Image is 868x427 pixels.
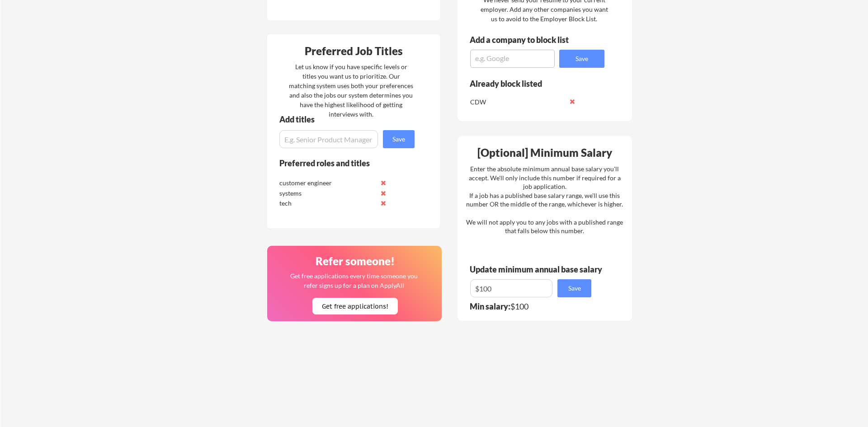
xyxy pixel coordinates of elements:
[470,98,566,107] div: CDW
[279,130,378,148] input: E.g. Senior Product Manager
[559,50,604,68] button: Save
[289,271,418,290] div: Get free applications every time someone you refer signs up for a plan on ApplyAll
[279,189,375,198] div: systems
[470,301,510,311] strong: Min salary:
[279,199,375,208] div: tech
[279,115,407,123] div: Add titles
[312,298,398,314] button: Get free applications!
[470,36,583,44] div: Add a company to block list
[466,164,623,235] div: Enter the absolute minimum annual base salary you'll accept. We'll only include this number if re...
[269,46,438,56] div: Preferred Job Titles
[470,302,597,310] div: $100
[279,159,402,167] div: Preferred roles and titles
[470,279,552,297] input: E.g. $100,000
[557,279,591,297] button: Save
[271,256,439,267] div: Refer someone!
[383,130,415,148] button: Save
[279,178,375,188] div: customer engineer
[461,147,629,158] div: [Optional] Minimum Salary
[470,265,605,273] div: Update minimum annual base salary
[289,62,413,119] div: Let us know if you have specific levels or titles you want us to prioritize. Our matching system ...
[470,80,592,88] div: Already block listed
